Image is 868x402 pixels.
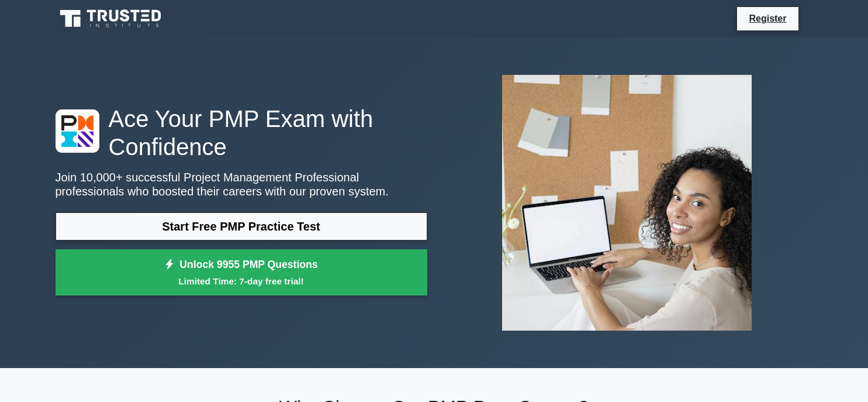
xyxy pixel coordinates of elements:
[56,249,427,296] a: Unlock 9955 PMP QuestionsLimited Time: 7-day free trial!
[56,170,427,198] p: Join 10,000+ successful Project Management Professional professionals who boosted their careers w...
[742,11,793,26] a: Register
[56,105,427,161] h1: Ace Your PMP Exam with Confidence
[70,274,413,288] small: Limited Time: 7-day free trial!
[56,212,427,240] a: Start Free PMP Practice Test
